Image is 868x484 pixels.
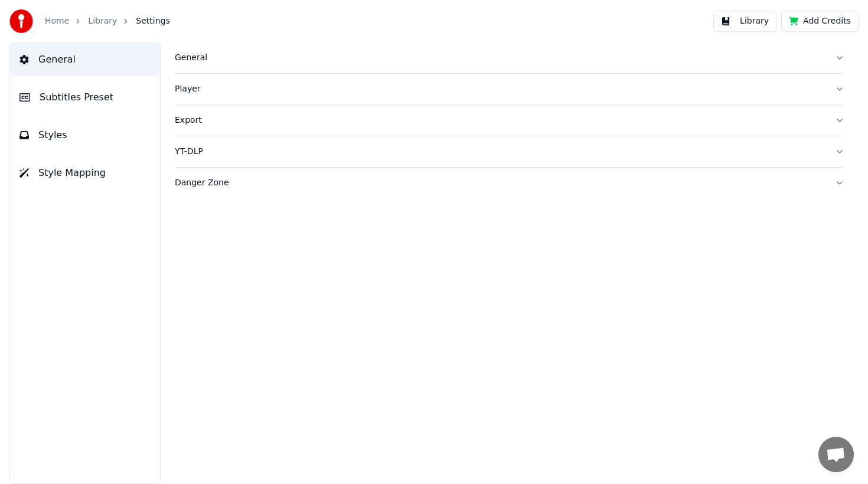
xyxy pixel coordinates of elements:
[175,52,825,64] div: General
[818,437,854,472] a: Open chat
[45,15,69,27] a: Home
[136,15,169,27] span: Settings
[175,146,825,158] div: YT-DLP
[45,15,170,27] nav: breadcrumb
[781,11,859,32] button: Add Credits
[713,11,776,32] button: Library
[175,136,844,167] button: YT-DLP
[38,53,76,67] span: General
[10,43,160,76] button: General
[40,90,113,104] span: Subtitles Preset
[175,177,825,189] div: Danger Zone
[175,105,844,136] button: Export
[175,83,825,95] div: Player
[38,166,106,180] span: Style Mapping
[175,74,844,104] button: Player
[175,168,844,198] button: Danger Zone
[10,81,160,114] button: Subtitles Preset
[10,119,160,152] button: Styles
[9,9,33,33] img: youka
[175,42,844,73] button: General
[38,128,67,142] span: Styles
[10,156,160,189] button: Style Mapping
[88,15,117,27] a: Library
[175,115,825,126] div: Export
